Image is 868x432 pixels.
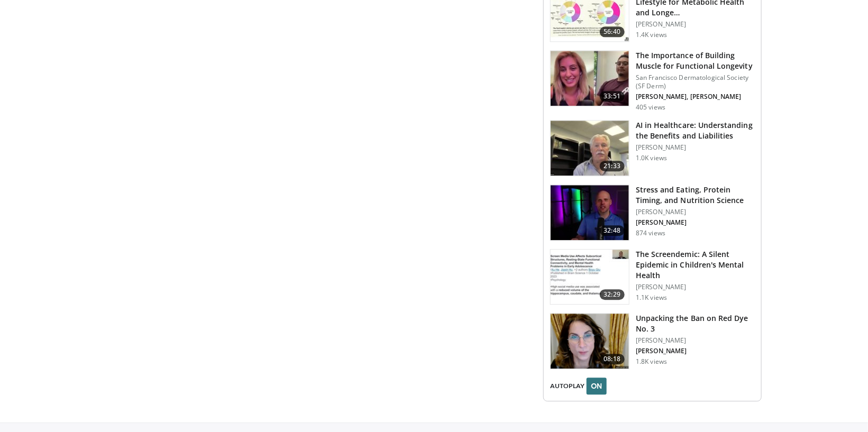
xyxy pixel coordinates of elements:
img: ab7ff28f-4fd6-4747-850e-379e4631933d.150x105_q85_crop-smart_upscale.jpg [551,51,629,106]
span: 32:48 [600,225,625,236]
p: San Francisco Dermatological Society (SF Derm) [636,73,755,90]
a: 21:33 AI in Healthcare: Understanding the Benefits and Liabilities [PERSON_NAME] 1.0K views [550,120,755,176]
a: 33:51 The Importance of Building Muscle for Functional Longevity San Francisco Dermatological Soc... [550,50,755,112]
button: ON [587,378,607,394]
span: 32:29 [600,289,625,300]
span: 21:33 [600,161,625,171]
p: [PERSON_NAME] [636,336,755,345]
h3: The Importance of Building Muscle for Functional Longevity [636,50,755,71]
p: 1.1K views [636,293,667,302]
span: 08:18 [600,354,625,364]
p: [PERSON_NAME] [636,283,755,291]
img: 7ada076a-08b0-46f5-bde8-2eeb66a93782.150x105_q85_crop-smart_upscale.jpg [551,250,629,305]
p: 1.0K views [636,154,667,162]
img: d968a451-4724-4492-9b35-39238431cac7.150x105_q85_crop-smart_upscale.jpg [551,185,629,240]
p: [PERSON_NAME] [636,218,755,227]
p: [PERSON_NAME] [636,20,755,29]
a: 32:48 Stress and Eating, Protein Timing, and Nutrition Science [PERSON_NAME] [PERSON_NAME] 874 views [550,185,755,241]
h3: The Screendemic: A Silent Epidemic in Children's Mental Health [636,249,755,281]
span: AUTOPLAY [550,381,584,391]
p: 1.4K views [636,31,667,39]
a: 08:18 Unpacking the Ban on Red Dye No. 3 [PERSON_NAME] [PERSON_NAME] 1.8K views [550,313,755,369]
img: d93fff89-d16d-4843-a49f-ecfff5621bdc.150x105_q85_crop-smart_upscale.jpg [551,121,629,176]
a: 32:29 The Screendemic: A Silent Epidemic in Children's Mental Health [PERSON_NAME] 1.1K views [550,249,755,305]
p: [PERSON_NAME], [PERSON_NAME] [636,93,755,101]
img: 11c06c24-0460-483a-8809-ae354358e4c7.png.150x105_q85_crop-smart_upscale.png [551,314,629,369]
p: 1.8K views [636,357,667,366]
h3: Stress and Eating, Protein Timing, and Nutrition Science [636,185,755,206]
p: [PERSON_NAME] [636,208,755,216]
p: 874 views [636,229,665,237]
p: [PERSON_NAME] [636,143,755,152]
p: 405 views [636,103,665,112]
p: [PERSON_NAME] [636,347,755,355]
span: 33:51 [600,91,625,102]
h3: Unpacking the Ban on Red Dye No. 3 [636,313,755,334]
h3: AI in Healthcare: Understanding the Benefits and Liabilities [636,120,755,141]
span: 56:40 [600,26,625,37]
